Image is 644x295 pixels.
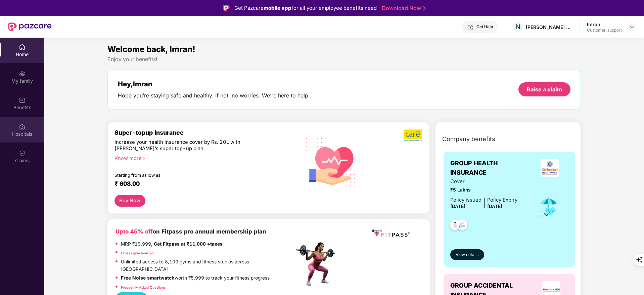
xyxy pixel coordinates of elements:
[118,92,310,99] div: Hope you’re staying safe and healthy. If not, no worries. We’re here to help.
[450,204,465,209] span: [DATE]
[121,258,294,273] p: Unlimited access to 8,100 gyms and fitness studios across [GEOGRAPHIC_DATA]
[19,44,26,50] img: svg+xml;base64,PHN2ZyBpZD0iSG9tZSIgeG1sbnM9Imh0dHA6Ly93d3cudzMub3JnLzIwMDAvc3ZnIiB3aWR0aD0iMjAiIG...
[371,227,411,240] img: fppp.png
[114,195,145,207] button: Buy Now
[8,23,52,31] img: New Pazcare Logo
[114,155,290,160] div: Know more
[515,23,520,31] span: N
[450,249,484,260] button: View details
[587,28,622,33] div: Customer_support
[442,134,495,144] span: Company benefits
[527,86,562,93] div: Raise a claim
[116,228,266,235] b: on Fitpass pro annual membership plan
[526,24,573,30] div: [PERSON_NAME] Technologies Private Limited
[450,159,531,178] span: GROUP HEALTH INSURANCE
[19,150,26,157] img: svg+xml;base64,PHN2ZyBpZD0iQ2xhaW0iIHhtbG5zPSJodHRwOi8vd3d3LnczLm9yZy8yMDAwL3N2ZyIgd2lkdGg9IjIwIi...
[114,173,266,177] div: Starting from as low as
[107,56,581,63] div: Enjoy your benefits!
[118,80,310,88] div: Hey, Imran
[223,5,230,11] img: Logo
[423,5,426,12] img: Stroke
[294,241,341,288] img: fpp.png
[19,97,26,103] img: svg+xml;base64,PHN2ZyBpZD0iQmVuZWZpdHMiIHhtbG5zPSJodHRwOi8vd3d3LnczLm9yZy8yMDAwL3N2ZyIgd2lkdGg9Ij...
[142,157,145,160] span: right
[121,251,155,255] a: Fitpass gym near you
[19,70,26,77] img: svg+xml;base64,PHN2ZyB3aWR0aD0iMjAiIGhlaWdodD0iMjAiIHZpZXdCb3g9IjAgMCAyMCAyMCIgZmlsbD0ibm9uZSIgeG...
[114,129,294,136] div: Super-topup Insurance
[382,5,424,12] a: Download Now
[450,196,481,204] div: Policy issued
[541,159,559,177] img: insurerLogo
[538,196,559,218] img: icon
[450,186,517,194] span: ₹5 Lakhs
[456,252,478,258] span: View details
[476,24,493,30] div: Get Help
[467,24,474,31] img: svg+xml;base64,PHN2ZyBpZD0iSGVscC0zMngzMiIgeG1sbnM9Imh0dHA6Ly93d3cudzMub3JnLzIwMDAvc3ZnIiB3aWR0aD...
[114,180,288,188] div: ₹ 608.00
[487,204,502,209] span: [DATE]
[107,44,195,54] span: Welcome back, Imran!
[121,275,175,281] strong: Free Noise smartwatch
[301,129,365,195] img: svg+xml;base64,PHN2ZyB4bWxucz0iaHR0cDovL3d3dy53My5vcmcvMjAwMC9zdmciIHhtbG5zOnhsaW5rPSJodHRwOi8vd3...
[264,5,291,11] strong: mobile app
[629,24,635,30] img: svg+xml;base64,PHN2ZyBpZD0iRHJvcGRvd24tMzJ4MzIiIHhtbG5zPSJodHRwOi8vd3d3LnczLm9yZy8yMDAwL3N2ZyIgd2...
[121,285,167,289] a: Frequently Asked Questions!
[404,129,423,142] img: b5dec4f62d2307b9de63beb79f102df3.png
[154,241,223,247] strong: Get Fitpass at ₹11,000 +taxes
[234,4,377,12] div: Get Pazcare for all your employee benefits need
[19,123,26,130] img: svg+xml;base64,PHN2ZyBpZD0iSG9zcGl0YWxzIiB4bWxucz0iaHR0cDovL3d3dy53My5vcmcvMjAwMC9zdmciIHdpZHRoPS...
[116,228,153,235] b: Upto 45% off
[447,217,463,234] img: svg+xml;base64,PHN2ZyB4bWxucz0iaHR0cDovL3d3dy53My5vcmcvMjAwMC9zdmciIHdpZHRoPSI0OC45NDMiIGhlaWdodD...
[587,21,622,28] div: Imran
[450,178,517,185] span: Cover
[487,196,517,204] div: Policy Expiry
[121,275,270,282] p: worth ₹5,999 to track your fitness progress
[454,217,470,234] img: svg+xml;base64,PHN2ZyB4bWxucz0iaHR0cDovL3d3dy53My5vcmcvMjAwMC9zdmciIHdpZHRoPSI0OC45NDMiIGhlaWdodD...
[121,241,152,247] del: MRP ₹19,999,
[114,139,265,152] div: Increase your health insurance cover by Rs. 20L with [PERSON_NAME]’s super top-up plan.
